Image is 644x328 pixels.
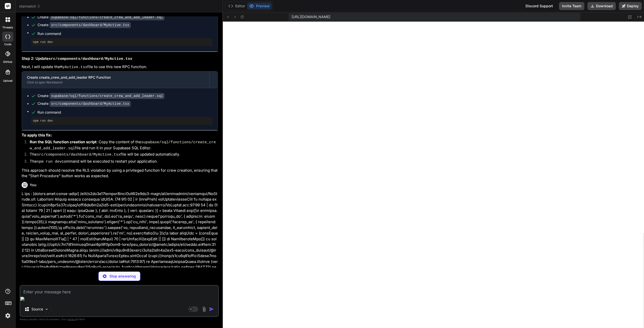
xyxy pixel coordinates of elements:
code: src/components/dashboard/MyActive.tsx [50,22,131,28]
button: Preview [247,3,272,10]
span: [URL][DOMAIN_NAME] [292,14,330,19]
div: Create [37,93,165,99]
div: Create [37,22,131,28]
h3: Step 2: Update [22,56,218,62]
div: Discord Support [522,2,556,10]
pre: npm run dev [33,40,211,44]
div: Create [37,101,131,106]
img: icon [209,307,214,312]
code: src/components/dashboard/MyActive.tsx [37,153,120,157]
img: settings [4,311,12,320]
label: threads [2,25,13,30]
p: L ips : [dolors:amet:conse-adipi] /elit/s2do3e17tempor8inci0ut6l2e9do3-magn/ali/enimadmini/veniam... [22,191,218,327]
span: Run command [37,31,213,36]
button: Editor [226,3,247,10]
span: starmatch [19,4,41,9]
code: npm run dev [37,160,62,164]
code: src/components/dashboard/MyActive.tsx [50,101,131,107]
p: Stop answering [109,274,136,279]
span: privacy [67,318,76,321]
img: attachment [201,306,207,312]
strong: To apply this fix: [22,133,52,137]
p: Next, I will update the file to use this new RPC function. [22,64,218,70]
li: The file will be updated automatically. [26,152,218,159]
li: : Copy the content of the file and run it in your Supabase SQL Editor. [26,139,218,152]
p: This approach should resolve the RLS violation by using a privileged function for crew creation, ... [22,168,218,179]
button: Create create_crew_and_add_leader RPC FunctionClick to open Workbench [22,71,209,88]
code: src/components/dashboard/MyActive.tsx [49,57,132,61]
code: MyActive.tsx [60,65,87,69]
label: GitHub [3,60,12,64]
span: Run command [37,110,213,115]
strong: Run the SQL function creation script [30,139,97,144]
p: Source [31,307,43,312]
p: Always double-check its answers. Your in Bind [20,317,219,322]
div: Create [37,15,165,20]
code: supabase/sql/functions/create_crew_and_add_leader.sql [50,93,165,99]
div: Create create_crew_and_add_leader RPC Function [27,75,204,80]
label: Upload [3,79,13,83]
code: supabase/sql/functions/create_crew_and_add_leader.sql [50,14,165,20]
pre: npm run dev [33,119,211,123]
h6: You [30,182,36,188]
button: Invite Team [559,2,584,10]
button: Deploy [619,2,642,10]
div: Click to open Workbench [27,80,204,84]
img: Pick Models [45,307,49,311]
button: Download [587,2,616,10]
li: The command will be executed to restart your application. [26,159,218,166]
iframe: Preview [223,22,644,328]
label: code [4,42,11,46]
img: editor-icon.png [20,297,26,301]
